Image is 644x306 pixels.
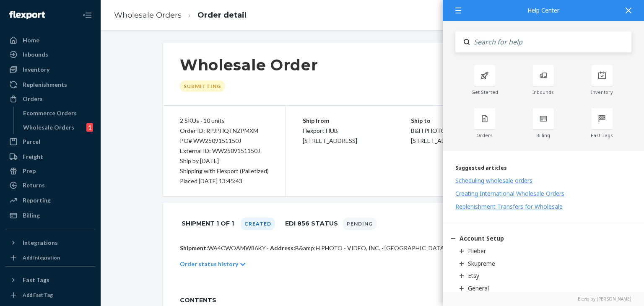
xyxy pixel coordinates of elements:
[5,48,96,61] a: Inbounds
[19,106,96,120] a: Ecommerce Orders
[455,296,631,302] a: Elevio by [PERSON_NAME]
[180,136,269,146] div: PO# WW2509151150J
[468,259,495,267] div: Skupreme
[23,137,40,146] div: Parcel
[5,236,96,249] button: Integrations
[180,244,208,252] span: Shipment:
[470,31,631,52] input: Search
[455,132,514,138] div: Orders
[5,194,96,207] a: Reporting
[23,239,58,247] div: Integrations
[455,176,532,184] div: Scheduling wholesale orders
[5,34,96,47] a: Home
[5,63,96,76] a: Inventory
[180,116,269,126] div: 2 SKUs · 10 units
[180,56,318,74] h1: Wholesale Order
[23,65,49,74] div: Inventory
[514,132,573,138] div: Billing
[270,244,295,252] span: Address:
[343,218,377,230] div: Pending
[5,253,96,263] a: Add Integration
[23,167,36,175] div: Prep
[180,156,269,166] p: Ship by [DATE]
[468,272,479,280] div: Etsy
[5,273,96,287] button: Fast Tags
[114,10,182,20] a: Wholesale Orders
[182,215,234,232] h1: Shipment 1 of 1
[107,3,253,28] ol: breadcrumbs
[455,164,507,171] span: Suggested articles
[23,181,45,189] div: Returns
[23,123,74,132] div: Wholesale Orders
[23,36,39,44] div: Home
[180,260,238,268] p: Order status history
[514,89,573,95] div: Inbounds
[23,211,40,220] div: Billing
[5,92,96,106] a: Orders
[468,284,489,292] div: General
[411,127,512,144] span: B&H PHOTO - VIDEO, INC. [STREET_ADDRESS][PERSON_NAME]
[23,80,67,89] div: Replenishments
[86,123,93,132] div: 1
[23,276,49,284] div: Fast Tags
[23,291,53,298] div: Add Fast Tag
[455,202,563,210] div: Replenishment Transfers for Wholesale
[180,166,269,176] p: Shipping with Flexport (Palletized)
[23,109,77,117] div: Ecommerce Orders
[5,164,96,178] a: Prep
[468,247,486,255] div: Flieber
[241,218,275,230] div: Created
[573,89,631,95] div: Inventory
[411,116,565,126] p: Ship to
[23,95,43,103] div: Orders
[23,50,48,59] div: Inbounds
[19,121,96,134] a: Wholesale Orders1
[303,116,411,126] p: Ship from
[455,89,514,95] div: Get Started
[5,135,96,148] a: Parcel
[5,150,96,163] a: Freight
[23,254,60,261] div: Add Integration
[197,10,247,20] a: Order detail
[5,78,96,91] a: Replenishments
[460,234,504,242] div: Account Setup
[455,189,564,197] div: Creating International Wholesale Orders
[180,296,565,304] span: CONTENTS
[455,8,631,13] div: Help Center
[303,127,357,144] span: Flexport HUB [STREET_ADDRESS]
[180,176,269,186] div: Placed [DATE] 13:45:43
[180,80,225,92] div: Submitting
[9,11,45,19] img: Flexport logo
[5,179,96,192] a: Returns
[23,153,43,161] div: Freight
[180,146,269,156] div: External ID: WW2509151150J
[285,215,338,232] h1: EDI 856 Status
[5,290,96,300] a: Add Fast Tag
[180,244,565,252] p: WA4CWOAMW86KY · B&amp;H PHOTO - VIDEO, INC. · [GEOGRAPHIC_DATA], [GEOGRAPHIC_DATA] 08518
[23,196,51,205] div: Reporting
[573,132,631,138] div: Fast Tags
[180,126,269,136] div: Order ID: RPJPHQTNZPMXM
[79,7,96,23] button: Close Navigation
[5,209,96,222] a: Billing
